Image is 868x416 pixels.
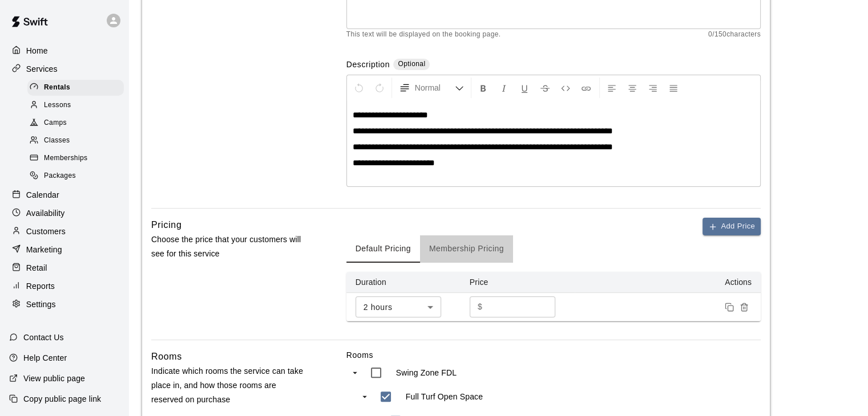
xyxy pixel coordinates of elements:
p: Indicate which rooms the service can take place in, and how those rooms are reserved on purchase [151,364,310,407]
p: Retail [26,262,47,274]
label: Description [346,59,390,72]
span: Lessons [44,100,71,111]
a: Customers [9,223,119,240]
button: Format Strikethrough [535,78,555,98]
p: Full Turf Open Space [406,391,483,402]
div: Lessons [27,97,124,113]
a: Rentals [27,79,128,96]
a: Lessons [27,96,128,114]
p: View public page [23,373,85,384]
div: Rentals [27,80,124,96]
div: Packages [27,168,124,184]
button: Left Align [602,78,621,98]
span: 0 / 150 characters [708,29,761,40]
button: Format Italics [494,78,514,98]
a: Reports [9,278,119,295]
button: Remove price [737,300,752,315]
button: Default Pricing [346,235,420,263]
p: Customers [26,226,66,237]
button: Center Align [623,78,642,98]
button: Insert Link [576,78,596,98]
a: Memberships [27,150,128,168]
button: Redo [370,78,389,98]
a: Marketing [9,241,119,258]
h6: Pricing [151,218,181,233]
p: Help Center [23,352,67,364]
p: Availability [26,207,65,219]
p: Reports [26,280,55,292]
span: Camps [44,117,67,129]
p: Choose the price that your customers will see for this service [151,233,310,261]
div: Classes [27,133,124,149]
h6: Rooms [151,349,182,364]
p: $ [478,301,482,313]
button: Justify Align [664,78,683,98]
a: Packages [27,168,128,185]
span: Normal [415,82,455,93]
span: This text will be displayed on the booking page. [346,29,501,40]
button: Format Underline [515,78,534,98]
a: Availability [9,205,119,222]
span: Classes [44,135,70,146]
a: Camps [27,115,128,132]
span: Packages [44,170,76,182]
a: Home [9,42,119,59]
th: Duration [346,272,461,293]
th: Actions [575,272,761,293]
p: Marketing [26,244,62,255]
span: Optional [398,60,425,68]
div: Memberships [27,150,124,166]
button: Format Bold [474,78,493,98]
p: Swing Zone FDL [396,367,457,378]
p: Contact Us [23,332,64,343]
span: Memberships [44,153,87,164]
a: Calendar [9,186,119,203]
p: Copy public page link [23,393,101,405]
th: Price [461,272,575,293]
button: Insert Code [556,78,575,98]
p: Home [26,45,48,56]
button: Membership Pricing [420,235,513,263]
div: Camps [27,115,124,131]
span: Rentals [44,82,70,93]
p: Services [26,63,58,75]
button: Add Price [703,218,761,235]
p: Calendar [26,189,59,201]
a: Services [9,60,119,78]
p: Settings [26,299,56,310]
button: Duplicate price [722,300,737,315]
button: Right Align [643,78,663,98]
a: Settings [9,296,119,313]
button: Undo [349,78,369,98]
label: Rooms [346,349,761,361]
a: Retail [9,259,119,276]
div: 2 hours [356,296,441,317]
button: Formatting Options [394,78,469,98]
a: Classes [27,132,128,150]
